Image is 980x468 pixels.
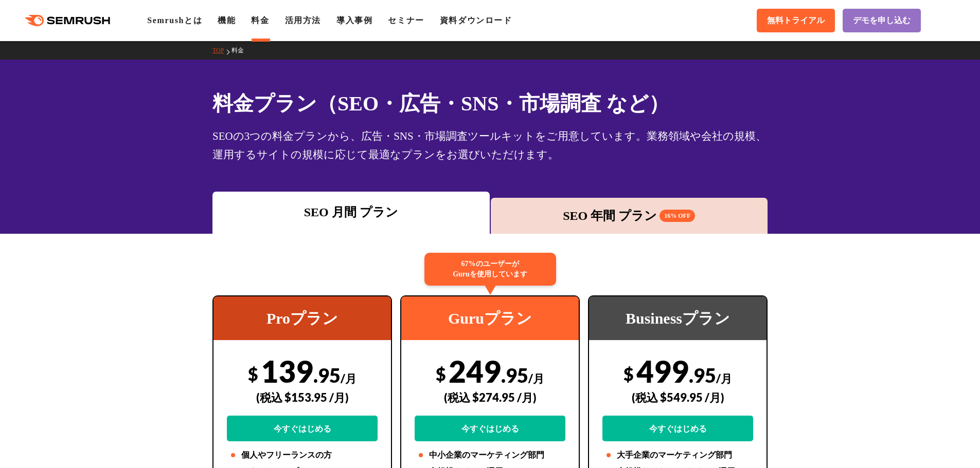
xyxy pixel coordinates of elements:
span: .95 [313,363,341,387]
span: .95 [501,363,528,387]
li: 個人やフリーランスの方 [227,449,378,461]
span: デモを申し込む [853,15,911,26]
div: SEO 月間 プラン [218,203,485,221]
a: 機能 [218,16,236,25]
a: デモを申し込む [843,9,921,32]
div: (税込 $153.95 /月) [227,379,378,416]
li: 大手企業のマーケティング部門 [602,449,753,461]
a: TOP [212,47,231,54]
a: セミナー [388,16,424,25]
div: SEO 年間 プラン [496,207,763,225]
span: $ [248,363,258,384]
div: 67%のユーザーが Guruを使用しています [424,253,556,286]
a: 資料ダウンロード [440,16,512,25]
h1: 料金プラン（SEO・広告・SNS・市場調査 など） [212,88,768,119]
div: Businessプラン [589,296,767,340]
span: .95 [689,363,716,387]
a: 今すぐはじめる [602,416,753,441]
div: (税込 $549.95 /月) [602,379,753,416]
div: 249 [415,353,565,441]
span: 無料トライアル [767,15,825,26]
a: Semrushとは [147,16,202,25]
div: Proプラン [213,296,391,340]
span: /月 [528,371,544,385]
div: 139 [227,353,378,441]
div: Guruプラン [401,296,579,340]
span: $ [623,363,634,384]
div: (税込 $274.95 /月) [415,379,565,416]
a: 無料トライアル [757,9,835,32]
a: 今すぐはじめる [227,416,378,441]
a: 料金 [251,16,269,25]
span: /月 [716,371,732,385]
div: 499 [602,353,753,441]
a: 導入事例 [336,16,372,25]
li: 中小企業のマーケティング部門 [415,449,565,461]
div: SEOの3つの料金プランから、広告・SNS・市場調査ツールキットをご用意しています。業務領域や会社の規模、運用するサイトの規模に応じて最適なプランをお選びいただけます。 [212,127,768,164]
a: 今すぐはじめる [415,416,565,441]
span: /月 [341,371,357,385]
span: $ [436,363,446,384]
a: 料金 [231,47,252,54]
span: 16% OFF [660,210,695,222]
a: 活用方法 [285,16,321,25]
